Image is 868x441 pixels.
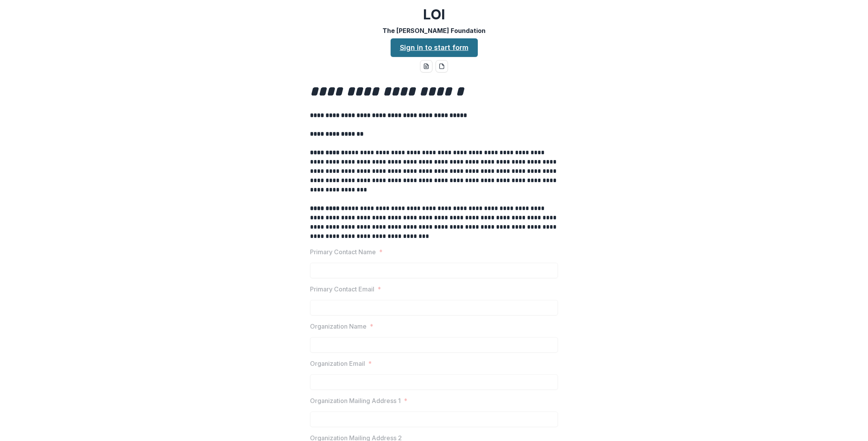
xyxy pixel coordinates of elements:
button: pdf-download [436,60,448,72]
p: Primary Contact Email [310,284,374,294]
p: Organization Name [310,322,367,331]
p: The [PERSON_NAME] Foundation [382,26,486,35]
p: Organization Mailing Address 1 [310,396,401,405]
a: Sign in to start form [391,38,478,57]
h2: LOI [423,6,445,23]
p: Primary Contact Name [310,247,376,257]
p: Organization Email [310,359,365,368]
button: word-download [420,60,432,72]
